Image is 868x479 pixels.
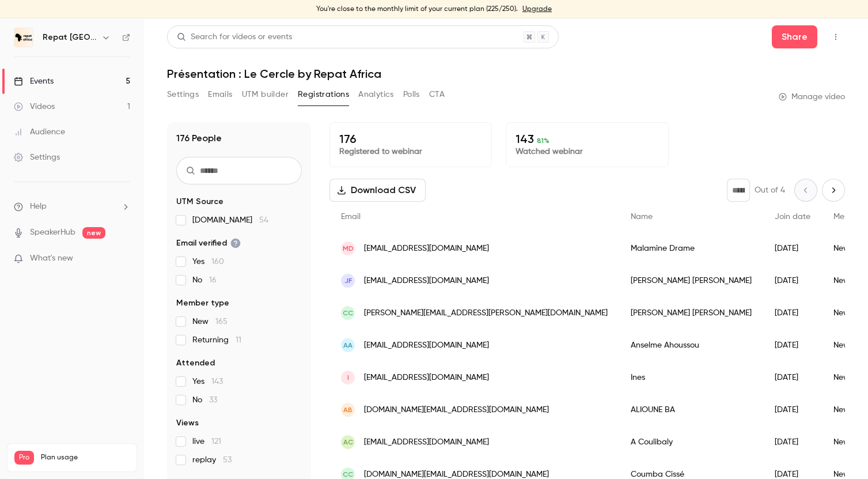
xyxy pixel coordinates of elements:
[167,67,845,81] h1: Présentation : Le Cercle by Repat Africa
[41,453,130,462] span: Plan usage
[772,25,817,48] button: Share
[14,451,34,465] span: Pro
[341,213,361,221] span: Email
[779,91,845,103] a: Manage video
[30,201,47,213] span: Help
[429,85,445,104] button: CTA
[755,184,785,196] p: Out of 4
[192,376,223,387] span: Yes
[259,216,268,224] span: 54
[192,436,221,447] span: live
[192,334,241,346] span: Returning
[763,361,822,394] div: [DATE]
[192,394,217,406] span: No
[364,372,489,384] span: [EMAIL_ADDRESS][DOMAIN_NAME]
[209,276,217,284] span: 16
[763,297,822,329] div: [DATE]
[763,232,822,265] div: [DATE]
[177,31,292,43] div: Search for videos or events
[192,274,217,286] span: No
[236,336,241,344] span: 11
[176,297,229,309] span: Member type
[619,361,763,394] div: Ines
[347,372,349,383] span: I
[211,378,223,386] span: 143
[192,214,268,226] span: [DOMAIN_NAME]
[176,237,241,249] span: Email verified
[82,227,105,239] span: new
[14,101,55,112] div: Videos
[339,146,482,157] p: Registered to webinar
[619,265,763,297] div: [PERSON_NAME] [PERSON_NAME]
[167,85,199,104] button: Settings
[516,132,658,146] p: 143
[343,437,353,447] span: AC
[176,131,222,145] h1: 176 People
[619,329,763,361] div: Anselme Ahoussou
[763,394,822,426] div: [DATE]
[242,85,289,104] button: UTM builder
[176,196,223,208] span: UTM Source
[14,152,60,163] div: Settings
[30,252,73,265] span: What's new
[208,85,232,104] button: Emails
[364,243,489,255] span: [EMAIL_ADDRESS][DOMAIN_NAME]
[14,28,33,47] img: Repat Africa
[775,213,810,221] span: Join date
[192,454,232,466] span: replay
[14,126,65,138] div: Audience
[339,132,482,146] p: 176
[176,417,199,429] span: Views
[619,297,763,329] div: [PERSON_NAME] [PERSON_NAME]
[763,426,822,458] div: [DATE]
[358,85,394,104] button: Analytics
[298,85,349,104] button: Registrations
[619,394,763,426] div: ALIOUNE BA
[763,329,822,361] div: [DATE]
[631,213,653,221] span: Name
[364,436,489,448] span: [EMAIL_ADDRESS][DOMAIN_NAME]
[537,137,549,145] span: 81 %
[364,404,549,416] span: [DOMAIN_NAME][EMAIL_ADDRESS][DOMAIN_NAME]
[364,275,489,287] span: [EMAIL_ADDRESS][DOMAIN_NAME]
[343,405,352,415] span: AB
[14,201,130,213] li: help-dropdown-opener
[763,265,822,297] div: [DATE]
[43,32,97,43] h6: Repat [GEOGRAPHIC_DATA]
[343,308,353,318] span: CC
[30,227,75,239] a: SpeakerHub
[516,146,658,157] p: Watched webinar
[343,243,354,254] span: MD
[403,85,420,104] button: Polls
[223,456,232,464] span: 53
[343,340,352,350] span: AA
[176,357,215,369] span: Attended
[215,318,228,326] span: 165
[329,179,426,202] button: Download CSV
[211,258,224,266] span: 160
[192,316,228,327] span: New
[619,232,763,265] div: Malamine Drame
[344,276,352,286] span: jF
[619,426,763,458] div: A Coulibaly
[14,76,54,87] div: Events
[822,179,845,202] button: Next page
[209,396,217,404] span: 33
[522,5,552,14] a: Upgrade
[364,307,608,319] span: [PERSON_NAME][EMAIL_ADDRESS][PERSON_NAME][DOMAIN_NAME]
[211,437,221,446] span: 121
[192,256,224,267] span: Yes
[116,254,130,264] iframe: Noticeable Trigger
[364,340,489,352] span: [EMAIL_ADDRESS][DOMAIN_NAME]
